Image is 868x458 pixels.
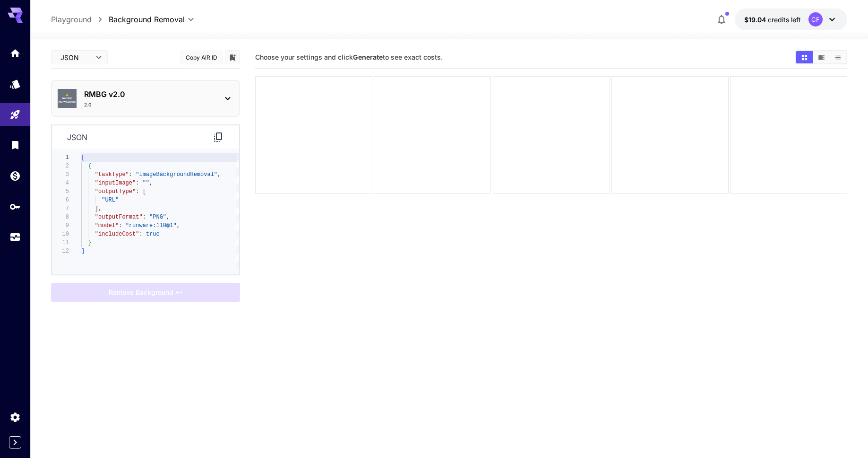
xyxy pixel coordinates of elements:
[95,231,139,238] span: "includeCost"
[52,247,69,255] div: 12
[136,180,139,186] span: :
[353,53,383,61] b: Generate
[830,51,846,63] button: Show images in list view
[9,78,21,90] div: Models
[136,188,139,195] span: :
[95,222,119,229] span: "model"
[59,100,76,104] span: NSFW Content
[795,50,847,64] div: Show images in grid viewShow images in video viewShow images in list view
[166,214,170,220] span: ,
[177,222,180,229] span: ,
[9,47,21,59] div: Home
[109,14,185,25] span: Background Removal
[52,204,69,213] div: 7
[52,170,69,179] div: 3
[52,153,69,162] div: 1
[149,180,153,186] span: ,
[9,201,21,212] div: API Keys
[95,180,136,186] span: "inputImage"
[9,109,21,121] div: Playground
[119,222,122,229] span: :
[139,231,143,238] span: :
[52,179,69,187] div: 4
[796,51,813,63] button: Show images in grid view
[217,171,221,178] span: ,
[735,9,847,30] button: $19.04338CF
[52,162,69,170] div: 2
[52,196,69,204] div: 6
[9,411,21,423] div: Settings
[67,132,87,143] p: json
[58,85,233,112] div: ⚠️Warning:NSFW ContentRMBG v2.02.0
[9,436,21,449] button: Expand sidebar
[9,231,21,243] div: Usage
[62,97,72,100] span: Warning:
[84,101,92,108] p: 2.0
[143,188,146,195] span: [
[51,14,92,25] a: Playground
[813,51,830,63] button: Show images in video view
[84,88,215,100] p: RMBG v2.0
[143,214,146,220] span: :
[228,52,237,63] button: Add to library
[126,222,177,229] span: "runware:110@1"
[60,53,90,62] span: JSON
[129,171,132,178] span: :
[102,197,119,203] span: "URL"
[255,53,443,61] span: Choose your settings and click to see exact costs.
[9,139,21,151] div: Library
[180,51,223,64] button: Copy AIR ID
[52,238,69,247] div: 11
[51,14,109,25] nav: breadcrumb
[98,205,102,212] span: ,
[95,171,129,178] span: "taskType"
[808,12,823,26] div: CF
[52,221,69,230] div: 9
[52,187,69,196] div: 5
[143,180,149,186] span: ""
[146,231,160,238] span: true
[136,171,218,178] span: "imageBackgroundRemoval"
[81,154,85,161] span: [
[149,214,166,220] span: "PNG"
[66,93,69,97] span: ⚠️
[9,170,21,182] div: Wallet
[95,214,143,220] span: "outputFormat"
[52,213,69,221] div: 8
[95,205,98,212] span: ]
[768,16,801,24] span: credits left
[744,16,768,24] span: $19.04
[744,15,801,25] div: $19.04338
[81,248,85,255] span: ]
[88,239,92,246] span: }
[52,230,69,238] div: 10
[95,188,136,195] span: "outputType"
[88,163,92,169] span: {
